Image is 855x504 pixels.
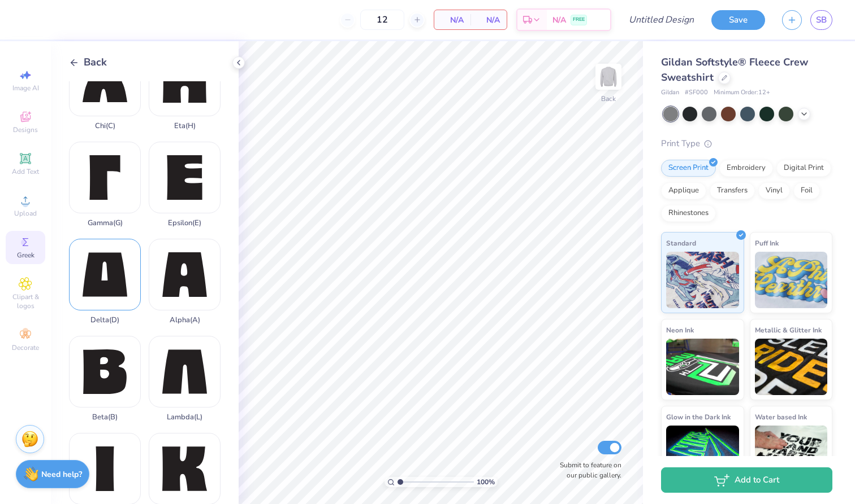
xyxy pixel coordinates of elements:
[90,316,119,325] div: Delta ( D )
[711,10,765,30] button: Save
[92,413,118,422] div: Beta ( B )
[776,160,831,177] div: Digital Print
[755,324,822,336] span: Metallic & Glitter Ink
[17,251,34,260] span: Greek
[661,55,808,84] span: Gildan Softstyle® Fleece Crew Sweatshirt
[661,182,706,199] div: Applique
[601,94,616,104] div: Back
[174,122,196,130] div: Eta ( H )
[755,339,828,395] img: Metallic & Glitter Ink
[552,14,566,26] span: N/A
[12,84,39,93] span: Image AI
[666,324,694,336] span: Neon Ink
[685,88,708,98] span: # SF000
[170,316,200,325] div: Alpha ( A )
[597,65,620,88] img: Back
[755,426,828,482] img: Water based Ink
[167,413,202,422] div: Lambda ( L )
[84,55,107,70] span: Back
[661,137,832,150] div: Print Type
[666,426,739,482] img: Glow in the Dark Ink
[573,16,585,24] span: FREE
[12,167,39,176] span: Add Text
[710,182,755,199] div: Transfers
[12,343,39,352] span: Decorate
[661,467,832,493] button: Add to Cart
[755,252,828,308] img: Puff Ink
[13,125,38,134] span: Designs
[661,205,716,222] div: Rhinestones
[441,14,464,26] span: N/A
[477,14,500,26] span: N/A
[661,88,679,98] span: Gildan
[95,122,115,130] div: Chi ( C )
[477,477,495,487] span: 100 %
[810,10,832,30] a: SB
[88,219,123,227] div: Gamma ( G )
[666,339,739,395] img: Neon Ink
[719,160,773,177] div: Embroidery
[755,237,779,249] span: Puff Ink
[620,8,703,31] input: Untitled Design
[666,237,696,249] span: Standard
[758,182,790,199] div: Vinyl
[755,411,807,423] span: Water based Ink
[168,219,201,227] div: Epsilon ( E )
[666,252,739,308] img: Standard
[714,88,770,98] span: Minimum Order: 12 +
[816,14,827,27] span: SB
[360,10,404,30] input: – –
[41,469,82,480] strong: Need help?
[793,182,820,199] div: Foil
[6,292,45,310] span: Clipart & logos
[14,209,37,218] span: Upload
[661,160,716,177] div: Screen Print
[666,411,731,423] span: Glow in the Dark Ink
[554,460,621,480] label: Submit to feature on our public gallery.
